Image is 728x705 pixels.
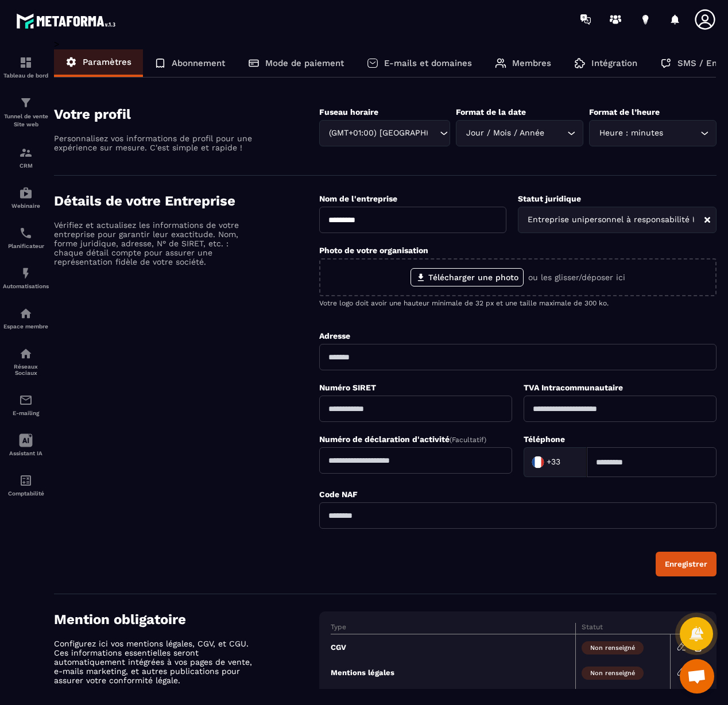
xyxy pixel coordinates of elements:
[3,283,49,289] p: Automatisations
[3,243,49,249] p: Planificateur
[3,162,49,169] p: CRM
[19,96,33,110] img: formation
[3,490,49,497] p: Comptabilité
[456,107,526,117] label: Format de la date
[327,127,428,140] span: (GMT+01:00) [GEOGRAPHIC_DATA]
[547,127,564,140] input: Search for option
[589,120,717,146] div: Search for option
[319,299,717,307] p: Votre logo doit avoir une hauteur minimale de 32 px et une taille maximale de 300 ko.
[19,146,33,160] img: formation
[665,127,698,140] input: Search for option
[319,246,428,255] label: Photo de votre organisation
[563,454,575,471] input: Search for option
[54,193,319,209] h4: Détails de votre Entreprise
[19,347,33,361] img: social-network
[3,72,49,79] p: Tableau de bord
[19,56,33,69] img: formation
[597,127,665,140] span: Heure : minutes
[3,87,49,137] a: formationformationTunnel de vente Site web
[319,331,350,340] label: Adresse
[704,216,710,224] button: Clear Selected
[54,106,319,122] h4: Votre profil
[54,134,255,152] p: Personnalisez vos informations de profil pour une expérience sur mesure. C'est simple et rapide !
[319,435,486,444] label: Numéro de déclaration d'activité
[3,218,49,258] a: schedulerschedulerPlanificateur
[547,456,560,468] span: +33
[528,273,625,282] p: ou les glisser/déposer ici
[3,323,49,330] p: Espace membre
[19,307,33,320] img: automations
[319,120,450,146] div: Search for option
[665,560,707,568] div: Enregistrer
[3,338,49,385] a: social-networksocial-networkRéseaux Sociaux
[3,298,49,338] a: automationsautomationsEspace membre
[3,385,49,425] a: emailemailE-mailing
[265,58,344,68] p: Mode de paiement
[428,127,437,140] input: Search for option
[331,660,576,685] td: Mentions légales
[319,107,378,117] label: Fuseau horaire
[3,410,49,416] p: E-mailing
[695,214,703,226] input: Search for option
[19,226,33,240] img: scheduler
[16,10,119,32] img: logo
[319,383,376,392] label: Numéro SIRET
[3,363,49,376] p: Réseaux Sociaux
[54,220,255,266] p: Vérifiez et actualisez les informations de votre entreprise pour garantir leur exactitude. Nom, f...
[656,552,717,576] button: Enregistrer
[319,194,397,203] label: Nom de l'entreprise
[319,490,358,499] label: Code NAF
[3,177,49,218] a: automationsautomationsWebinaire
[331,623,576,634] th: Type
[83,57,131,67] p: Paramètres
[680,659,714,694] div: Ouvrir le chat
[589,107,660,117] label: Format de l’heure
[518,194,581,203] label: Statut juridique
[411,268,524,286] label: Télécharger une photo
[54,639,255,685] p: Configurez ici vos mentions légales, CGV, et CGU. Ces informations essentielles seront automatiqu...
[3,47,49,87] a: formationformationTableau de bord
[524,447,587,477] div: Search for option
[3,137,49,177] a: formationformationCRM
[19,393,33,407] img: email
[19,266,33,280] img: automations
[576,623,671,634] th: Statut
[331,634,576,660] td: CGV
[3,425,49,465] a: Assistant IA
[456,120,583,146] div: Search for option
[19,186,33,200] img: automations
[591,58,637,68] p: Intégration
[172,58,225,68] p: Abonnement
[3,258,49,298] a: automationsautomationsAutomatisations
[3,465,49,505] a: accountantaccountantComptabilité
[384,58,472,68] p: E-mails et domaines
[582,641,644,654] span: Non renseigné
[524,435,565,444] label: Téléphone
[19,474,33,487] img: accountant
[3,450,49,456] p: Assistant IA
[524,383,623,392] label: TVA Intracommunautaire
[512,58,551,68] p: Membres
[463,127,547,140] span: Jour / Mois / Année
[518,207,717,233] div: Search for option
[3,203,49,209] p: Webinaire
[450,436,486,444] span: (Facultatif)
[582,667,644,680] span: Non renseigné
[526,451,549,474] img: Country Flag
[3,113,49,129] p: Tunnel de vente Site web
[54,611,319,627] h4: Mention obligatoire
[525,214,695,226] span: Entreprise unipersonnel à responsabilité limitée (EURL)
